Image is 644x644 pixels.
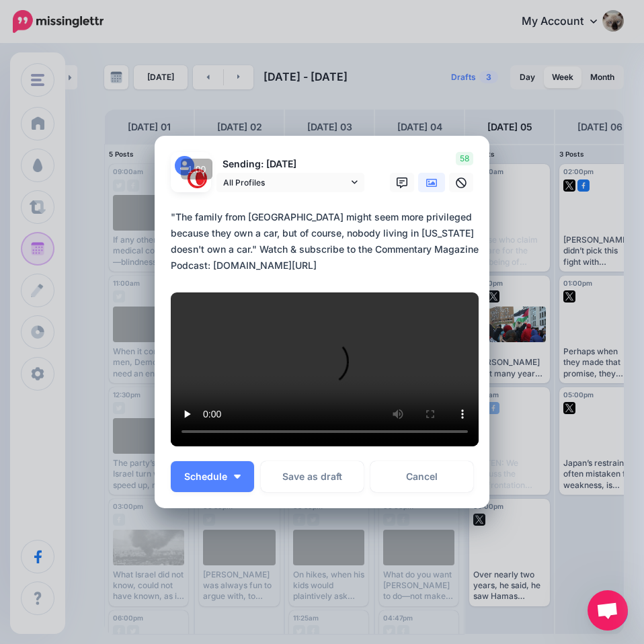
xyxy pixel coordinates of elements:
img: arrow-down-white.png [234,475,241,479]
span: All Profiles [223,175,348,190]
img: user_default_image.png [175,156,194,175]
button: Schedule [171,461,254,492]
div: "The family from [GEOGRAPHIC_DATA] might seem more privileged because they own a car, but of cour... [171,209,480,274]
button: Save as draft [261,461,364,492]
span: Schedule [184,472,227,481]
p: Sending: [DATE] [216,157,364,172]
a: Cancel [370,461,473,492]
span: 58 [456,152,473,165]
a: All Profiles [216,173,364,192]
